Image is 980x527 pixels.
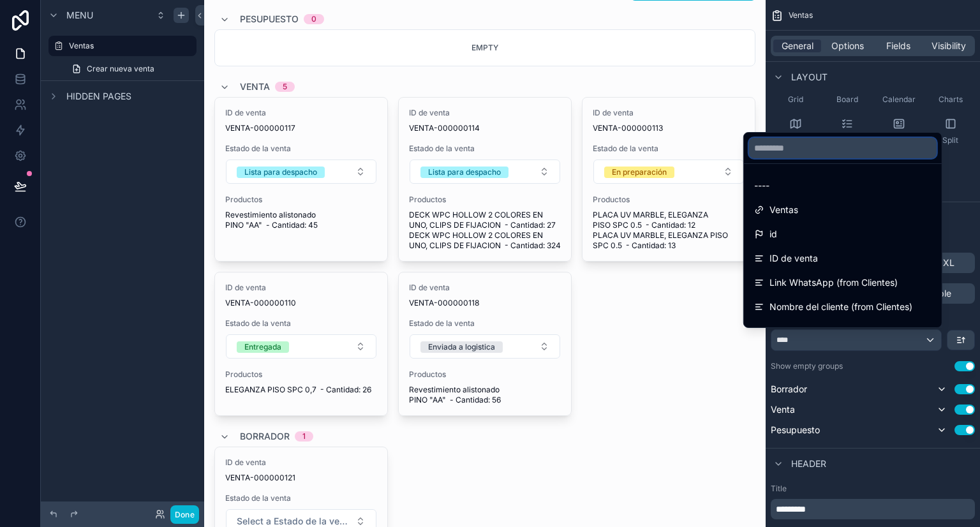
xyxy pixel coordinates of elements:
[225,457,377,468] span: ID de venta
[593,123,745,133] span: VENTA-000000113
[225,298,377,308] span: VENTA-000000110
[769,275,898,290] span: Link WhatsApp (from Clientes)
[593,160,744,184] button: Select Button
[612,167,667,178] div: En preparación
[593,108,745,118] span: ID de venta
[398,272,572,416] a: ID de ventaVENTA-000000118Estado de la ventaSelect ButtonProductosRevestimiento alistonado PINO "...
[225,108,377,118] span: ID de venta
[398,97,572,262] a: ID de ventaVENTA-000000114Estado de la ventaSelect ButtonProductosDECK WPC HOLLOW 2 COLORES EN UN...
[593,195,745,205] span: Productos
[769,226,777,242] span: id
[225,123,377,133] span: VENTA-000000117
[769,251,818,266] span: ID de venta
[240,430,290,443] span: Borrador
[410,334,560,359] button: Select Button
[214,97,388,262] a: ID de ventaVENTA-000000117Estado de la ventaSelect ButtonProductosRevestimiento alistonado PINO "...
[244,341,281,353] div: Entregada
[225,144,377,154] span: Estado de la venta
[409,144,561,154] span: Estado de la venta
[311,14,316,24] div: 0
[409,283,561,293] span: ID de venta
[582,97,755,262] a: ID de ventaVENTA-000000113Estado de la ventaSelect ButtonProductosPLACA UV MARBLE, ELEGANZA PISO ...
[409,385,561,405] span: Revestimiento alistonado PINO "AA" - Cantidad: 56
[409,195,561,205] span: Productos
[409,123,561,133] span: VENTA-000000114
[409,108,561,118] span: ID de venta
[214,272,388,416] a: ID de ventaVENTA-000000110Estado de la ventaSelect ButtonProductosELEGANZA PISO SPC 0,7 - Cantida...
[769,323,810,339] span: Cliente ID
[240,80,270,93] span: Venta
[240,13,299,26] span: Pesupuesto
[226,160,376,184] button: Select Button
[225,369,377,380] span: Productos
[471,43,498,52] span: Empty
[225,473,377,483] span: VENTA-000000121
[226,334,376,359] button: Select Button
[225,195,377,205] span: Productos
[225,385,377,395] span: ELEGANZA PISO SPC 0,7 - Cantidad: 26
[428,167,501,178] div: Lista para despacho
[593,210,745,251] span: PLACA UV MARBLE, ELEGANZA PISO SPC 0.5 - Cantidad: 12 PLACA UV MARBLE, ELEGANZA PISO SPC 0.5 - Ca...
[409,210,561,251] span: DECK WPC HOLLOW 2 COLORES EN UNO, CLIPS DE FIJACION - Cantidad: 27 DECK WPC HOLLOW 2 COLORES EN U...
[409,318,561,329] span: Estado de la venta
[410,160,560,184] button: Select Button
[302,431,306,442] div: 1
[225,210,377,230] span: Revestimiento alistonado PINO "AA" - Cantidad: 45
[769,202,798,218] span: Ventas
[409,369,561,380] span: Productos
[769,299,912,315] span: Nombre del cliente (from Clientes)
[428,341,495,353] div: Enviada a logistica
[409,298,561,308] span: VENTA-000000118
[754,178,769,193] span: ----
[244,167,317,178] div: Lista para despacho
[225,318,377,329] span: Estado de la venta
[593,144,745,154] span: Estado de la venta
[283,82,287,92] div: 5
[225,493,377,503] span: Estado de la venta
[225,283,377,293] span: ID de venta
